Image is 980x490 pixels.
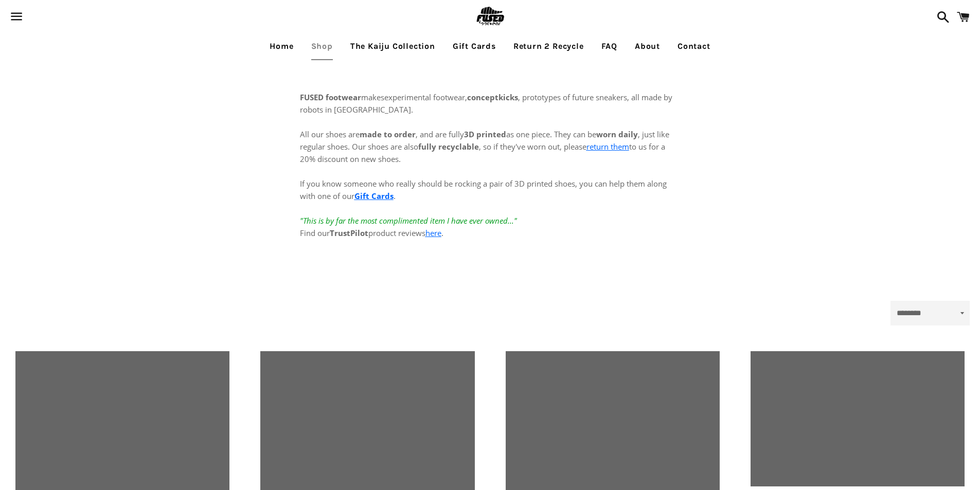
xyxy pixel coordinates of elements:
[330,228,368,238] strong: TrustPilot
[300,92,361,102] strong: FUSED footwear
[751,351,965,486] a: Slate-Black
[300,116,681,239] p: All our shoes are , and are fully as one piece. They can be , just like regular shoes. Our shoes ...
[627,33,668,59] a: About
[300,92,384,102] span: makes
[594,33,625,59] a: FAQ
[506,33,592,59] a: Return 2 Recycle
[445,33,504,59] a: Gift Cards
[467,92,518,102] strong: conceptkicks
[464,129,506,139] strong: 3D printed
[418,141,479,152] strong: fully recyclable
[360,129,416,139] strong: made to order
[586,141,629,152] a: return them
[262,33,301,59] a: Home
[300,92,672,115] span: experimental footwear, , prototypes of future sneakers, all made by robots in [GEOGRAPHIC_DATA].
[425,228,441,238] a: here
[596,129,638,139] strong: worn daily
[300,215,517,226] em: "This is by far the most complimented item I have ever owned..."
[343,33,443,59] a: The Kaiju Collection
[354,191,394,201] a: Gift Cards
[670,33,718,59] a: Contact
[304,33,341,59] a: Shop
